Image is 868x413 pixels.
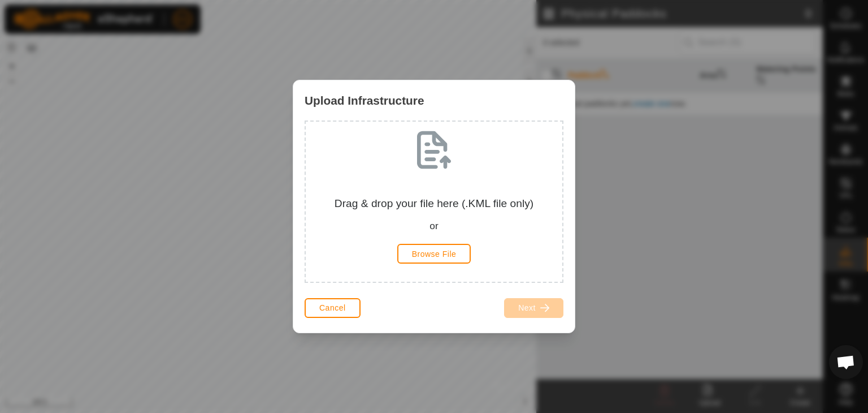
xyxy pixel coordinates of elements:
span: Browse File [412,249,457,259]
button: Next [504,298,563,318]
div: or [315,219,553,234]
div: Drag & drop your file here (.KML file only) [315,196,553,234]
span: Upload Infrastructure [305,92,424,109]
span: Next [518,303,536,312]
span: Cancel [319,303,346,312]
button: Cancel [305,298,361,318]
div: Open chat [829,345,863,379]
button: Browse File [397,244,471,264]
